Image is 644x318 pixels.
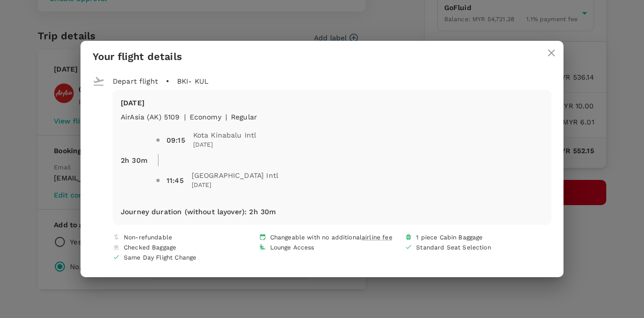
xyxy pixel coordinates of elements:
[121,112,180,122] p: AirAsia (AK) 5109
[225,113,227,121] span: |
[192,180,278,190] span: [DATE]
[167,175,184,185] div: 11:45
[362,234,392,241] span: airline fee
[121,155,147,165] p: 2h 30m
[167,135,185,145] div: 09:15
[193,140,257,150] span: [DATE]
[121,207,276,217] p: Journey duration (without layover) : 2h 30m
[231,112,257,122] p: Regular
[124,234,172,241] span: Non-refundable
[184,113,186,121] span: |
[539,41,563,65] button: close
[270,233,392,243] span: Changeable with no additional
[93,49,551,64] p: Your flight details
[193,130,257,140] span: Kota Kinabalu Intl
[124,244,176,251] span: Checked Baggage
[124,254,196,261] span: Same Day Flight Change
[416,244,491,251] span: Standard Seat Selection
[270,244,314,251] span: Lounge Access
[121,98,543,108] p: [DATE]
[113,76,158,86] p: Depart flight
[192,170,278,180] span: [GEOGRAPHIC_DATA] Intl
[416,234,482,241] span: 1 piece Cabin Baggage
[177,76,208,86] p: BKI - KUL
[190,112,221,122] p: economy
